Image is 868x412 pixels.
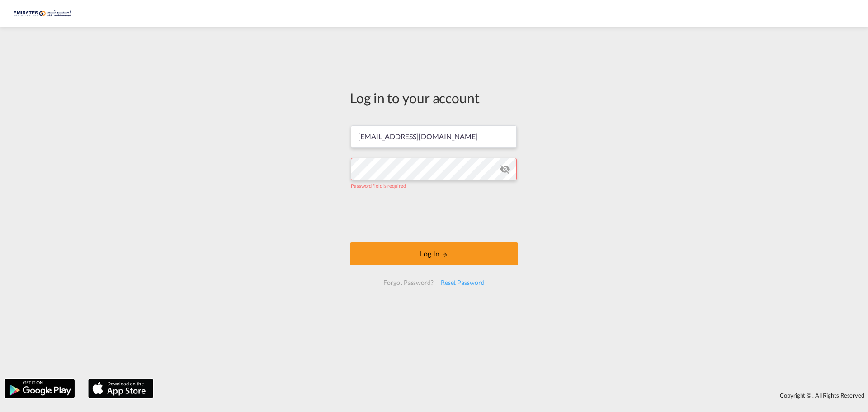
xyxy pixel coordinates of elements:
iframe: reCAPTCHA [365,198,503,233]
span: Password field is required [351,183,406,189]
div: Copyright © . All Rights Reserved [158,388,868,403]
img: google.png [4,378,75,399]
input: Enter email/phone number [351,125,517,148]
md-icon: icon-eye-off [500,164,510,175]
div: Forgot Password? [380,275,437,291]
div: Reset Password [437,275,488,291]
img: apple.png [87,378,154,399]
div: Log in to your account [350,88,518,107]
img: c67187802a5a11ec94275b5db69a26e6.png [14,4,75,24]
button: LOGIN [350,242,518,265]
